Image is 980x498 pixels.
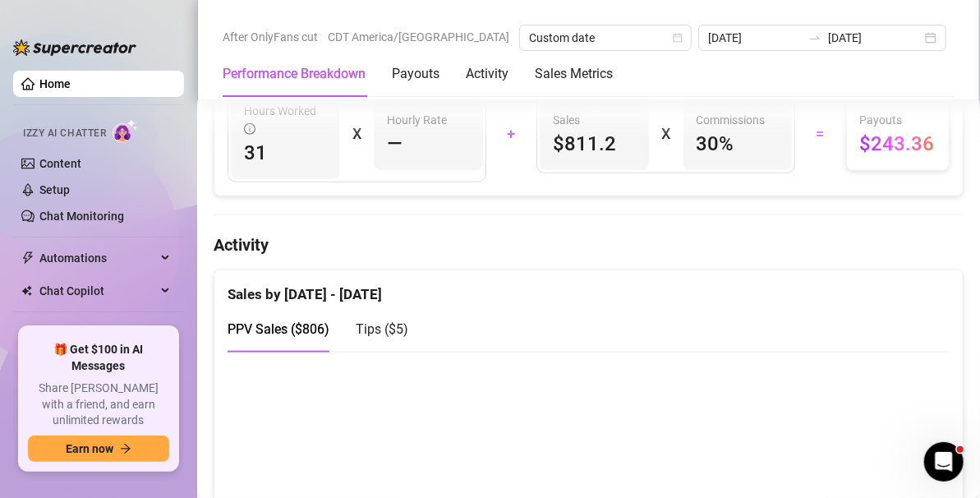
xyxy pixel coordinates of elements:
[214,233,964,256] h4: Activity
[828,29,922,47] input: End date
[496,121,527,147] div: +
[352,121,361,147] div: X
[387,131,403,157] span: —
[697,131,779,157] span: 30 %
[860,131,936,157] span: $243.36
[113,119,138,143] img: AI Chatter
[466,64,508,84] div: Activity
[673,33,683,43] span: calendar
[39,245,156,271] span: Automations
[28,436,169,462] button: Earn nowarrow-right
[244,140,326,166] span: 31
[697,111,766,129] article: Commissions
[39,210,124,223] a: Chat Monitoring
[808,31,821,44] span: swap-right
[39,77,71,90] a: Home
[529,25,682,50] span: Custom date
[553,111,635,129] span: Sales
[708,29,802,47] input: Start date
[39,157,81,170] a: Content
[553,131,635,157] span: $811.2
[356,321,408,337] span: Tips ( $5 )
[228,321,329,337] span: PPV Sales ( $806 )
[39,278,156,304] span: Chat Copilot
[21,251,35,265] span: thunderbolt
[13,39,136,56] img: logo-BBDzfeDw.svg
[805,121,836,147] div: =
[228,270,950,306] div: Sales by [DATE] - [DATE]
[39,183,70,196] a: Setup
[662,121,670,147] div: X
[28,342,169,374] span: 🎁 Get $100 in AI Messages
[860,111,936,129] span: Payouts
[535,64,613,84] div: Sales Metrics
[387,111,447,129] article: Hourly Rate
[924,442,964,482] iframe: Intercom live chat
[28,380,169,429] span: Share [PERSON_NAME] with a friend, and earn unlimited rewards
[223,25,318,49] span: After OnlyFans cut
[120,443,131,454] span: arrow-right
[392,64,439,84] div: Payouts
[23,126,106,141] span: Izzy AI Chatter
[21,285,32,297] img: Chat Copilot
[66,442,113,455] span: Earn now
[244,102,326,138] span: Hours Worked
[223,64,366,84] div: Performance Breakdown
[328,25,509,49] span: CDT America/[GEOGRAPHIC_DATA]
[244,123,255,135] span: info-circle
[808,31,821,44] span: to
